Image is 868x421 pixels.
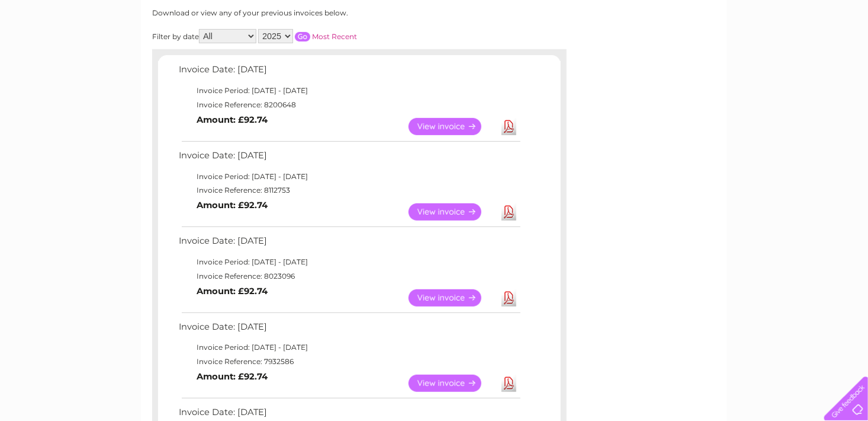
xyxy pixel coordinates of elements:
[829,50,857,59] a: Log out
[789,50,818,59] a: Contact
[765,50,782,59] a: Blog
[176,98,522,112] td: Invoice Reference: 8200648
[176,319,522,341] td: Invoice Date: [DATE]
[197,286,268,296] b: Amount: £92.74
[176,340,522,355] td: Invoice Period: [DATE] - [DATE]
[312,32,357,41] a: Most Recent
[176,269,522,283] td: Invoice Reference: 8023096
[197,371,268,382] b: Amount: £92.74
[501,289,516,307] a: Download
[152,9,463,17] div: Download or view any of your previous invoices below.
[660,50,682,59] a: Water
[645,6,726,21] a: 0333 014 3131
[501,375,516,392] a: Download
[722,50,758,59] a: Telecoms
[176,183,522,197] td: Invoice Reference: 8112753
[197,200,268,210] b: Amount: £92.74
[501,203,516,221] a: Download
[30,31,91,67] img: logo.png
[501,118,516,135] a: Download
[176,170,522,184] td: Invoice Period: [DATE] - [DATE]
[409,203,496,221] a: View
[155,7,715,58] div: Clear Business is a trading name of Verastar Limited (registered in [GEOGRAPHIC_DATA] No. 3667643...
[176,62,522,84] td: Invoice Date: [DATE]
[197,114,268,125] b: Amount: £92.74
[176,84,522,98] td: Invoice Period: [DATE] - [DATE]
[409,118,496,135] a: View
[176,255,522,269] td: Invoice Period: [DATE] - [DATE]
[176,148,522,170] td: Invoice Date: [DATE]
[152,29,463,43] div: Filter by date
[689,50,715,59] a: Energy
[409,289,496,307] a: View
[409,375,496,392] a: View
[176,355,522,369] td: Invoice Reference: 7932586
[176,233,522,255] td: Invoice Date: [DATE]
